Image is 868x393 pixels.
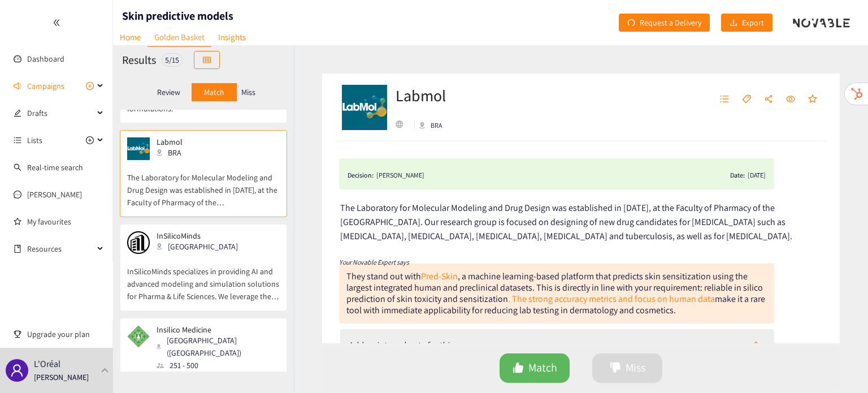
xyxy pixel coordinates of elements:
span: star [808,94,817,105]
span: Request a Delivery [640,16,701,29]
span: Drafts [27,102,94,124]
p: Insilico Medicine [157,325,272,334]
span: double-left [53,19,60,27]
a: [PERSON_NAME] [27,189,82,200]
button: star [802,90,823,109]
p: Labmol [157,137,202,146]
span: edit [14,109,21,117]
div: [PERSON_NAME] [376,170,424,181]
button: downloadExport [721,14,772,32]
span: sound [14,82,21,90]
span: share-alt [764,94,773,105]
button: share-alt [758,90,779,109]
span: edit [750,341,758,350]
span: Upgrade your plan [27,323,104,346]
span: book [14,245,21,253]
button: eye [780,90,801,109]
p: The Laboratory for Molecular Modeling and Drug Design was established in [DATE], at the Faculty o... [127,160,280,209]
h2: Results [122,52,156,68]
span: Miss [626,359,645,377]
span: trophy [14,330,21,338]
h1: Skin predictive models [122,8,233,24]
span: Resources [27,237,94,260]
button: edit [742,336,767,355]
span: table [203,56,211,65]
span: Decision: [348,170,374,181]
span: plus-circle [86,82,94,90]
button: tag [736,90,757,109]
div: 251 - 500 [157,359,279,372]
a: Pred-Skin [421,270,458,282]
span: plus-circle [86,136,94,144]
img: Company Logo [342,85,387,130]
button: dislikeMiss [592,353,662,383]
a: . The strong accuracy metrics and focus on human data [508,293,715,305]
div: They stand out with , a machine learning-based platform that predicts skin sensitization using th... [339,264,774,323]
a: Dashboard [27,54,64,64]
a: Home [113,28,147,46]
h2: Labmol [396,84,465,107]
span: The Laboratory for Molecular Modeling and Drug Design was established in [DATE], at the Faculty o... [340,202,792,242]
p: Match [204,88,224,97]
p: Miss [241,88,255,97]
span: eye [786,94,795,105]
div: [GEOGRAPHIC_DATA] ([GEOGRAPHIC_DATA]) [157,334,279,359]
p: [PERSON_NAME] [34,371,89,383]
button: likeMatch [500,353,570,383]
span: Lists [27,129,42,152]
div: [DATE] [748,170,766,181]
div: [GEOGRAPHIC_DATA] [157,240,245,253]
img: Snapshot of the company's website [127,325,150,348]
span: unordered-list [720,94,729,105]
div: 5 / 15 [162,53,183,67]
i: Your Novable Expert says [339,258,409,266]
p: InSilicoMinds specializes in providing AI and advanced modeling and simulation solutions for Phar... [127,254,280,303]
span: Campaigns [27,75,64,97]
p: Review [157,88,180,97]
span: Match [528,359,557,377]
a: My favourites [27,210,104,233]
span: Date: [730,170,745,181]
span: redo [627,19,635,28]
div: BRA [157,146,209,159]
a: website [396,120,410,128]
button: table [194,51,220,69]
a: Golden Basket [147,28,211,47]
span: Export [742,16,764,29]
img: Snapshot of the company's website [127,137,150,160]
span: unordered-list [14,136,21,144]
span: download [730,19,737,28]
span: user [10,364,24,377]
span: like [513,362,524,375]
button: redoRequest a Delivery [619,14,710,32]
iframe: Chat Widget [811,339,868,393]
button: unordered-list [714,90,735,109]
span: dislike [610,362,621,375]
span: tag [742,94,751,105]
p: L'Oréal [34,357,60,371]
a: Real-time search [27,162,83,172]
div: BRA [419,120,465,131]
img: Snapshot of the company's website [127,231,150,254]
a: Insights [211,28,253,46]
p: InSilicoMinds [157,231,238,240]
